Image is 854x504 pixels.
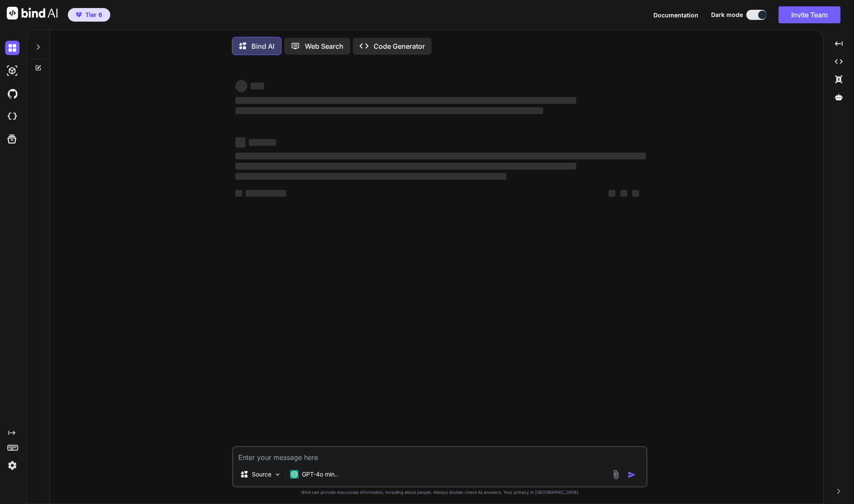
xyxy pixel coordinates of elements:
[711,11,743,19] span: Dark mode
[620,190,627,197] span: ‌
[608,190,615,197] span: ‌
[235,153,646,159] span: ‌
[235,97,576,104] span: ‌
[76,12,82,17] img: premium
[235,173,506,180] span: ‌
[235,163,576,170] span: ‌
[305,41,343,51] p: Web Search
[85,11,102,19] span: Tier 6
[252,470,271,479] p: Source
[7,7,58,19] img: Bind AI
[235,107,543,114] span: ‌
[302,470,338,479] p: GPT-4o min..
[653,11,698,19] span: Documentation
[235,80,247,92] span: ‌
[235,190,242,197] span: ‌
[5,41,20,55] img: darkChat
[249,139,276,146] span: ‌
[5,64,20,78] img: darkAi-studio
[251,83,264,89] span: ‌
[653,11,698,19] button: Documentation
[246,190,286,197] span: ‌
[251,41,274,51] p: Bind AI
[5,458,20,473] img: settings
[68,8,110,22] button: premiumTier 6
[628,471,636,479] img: icon
[611,470,621,479] img: attachment
[290,470,299,479] img: GPT-4o mini
[632,190,639,197] span: ‌
[5,109,20,124] img: cloudideIcon
[374,41,425,51] p: Code Generator
[5,86,20,101] img: githubDark
[235,137,246,148] span: ‌
[779,6,840,23] button: Invite Team
[232,489,647,496] p: Bind can provide inaccurate information, including about people. Always double-check its answers....
[274,471,281,478] img: Pick Models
